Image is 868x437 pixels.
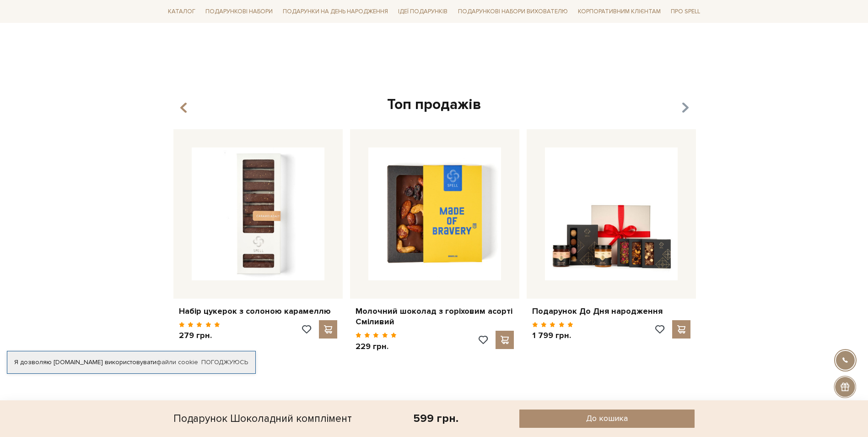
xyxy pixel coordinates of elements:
p: 229 грн. [356,341,397,352]
a: Подарункові набори [202,5,276,19]
a: Подарунок До Дня народження [532,306,690,317]
a: Про Spell [667,5,704,19]
a: Каталог [164,5,199,19]
button: До кошика [519,410,695,428]
a: Корпоративним клієнтам [574,4,664,19]
a: Подарункові набори вихователю [454,4,571,19]
div: Топ продажів [170,95,699,115]
div: Подарунок Шоколадний комплімент [173,410,352,428]
p: 279 грн. [179,330,221,341]
div: Я дозволяю [DOMAIN_NAME] використовувати [7,358,255,366]
a: Набір цукерок з солоною карамеллю [179,306,337,317]
a: Погоджуюсь [201,358,248,366]
a: файли cookie [156,358,198,366]
span: До кошика [586,413,628,424]
div: 599 грн. [413,411,458,426]
a: Ідеї подарунків [394,5,451,19]
a: Подарунки на День народження [279,5,392,19]
a: Молочний шоколад з горіховим асорті Сміливий [356,306,514,328]
p: 1 799 грн. [532,330,574,341]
